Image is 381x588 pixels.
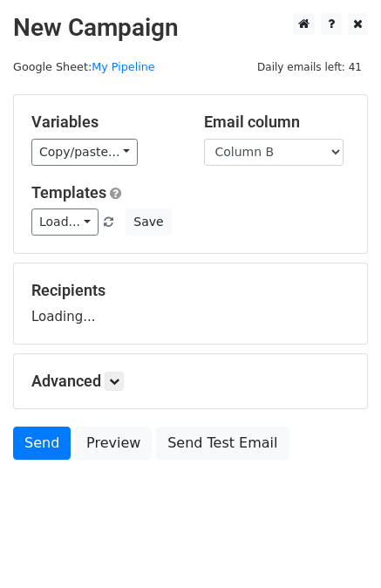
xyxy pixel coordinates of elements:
[31,281,350,300] h5: Recipients
[31,372,350,391] h5: Advanced
[92,60,155,73] a: My Pipeline
[13,60,155,73] small: Google Sheet:
[31,209,99,236] a: Load...
[31,139,138,166] a: Copy/paste...
[31,113,178,132] h5: Variables
[31,281,350,326] div: Loading...
[251,58,368,77] span: Daily emails left: 41
[31,183,106,202] a: Templates
[126,209,171,236] button: Save
[251,60,368,73] a: Daily emails left: 41
[156,427,289,460] a: Send Test Email
[13,427,71,460] a: Send
[75,427,152,460] a: Preview
[204,113,350,132] h5: Email column
[13,13,368,43] h2: New Campaign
